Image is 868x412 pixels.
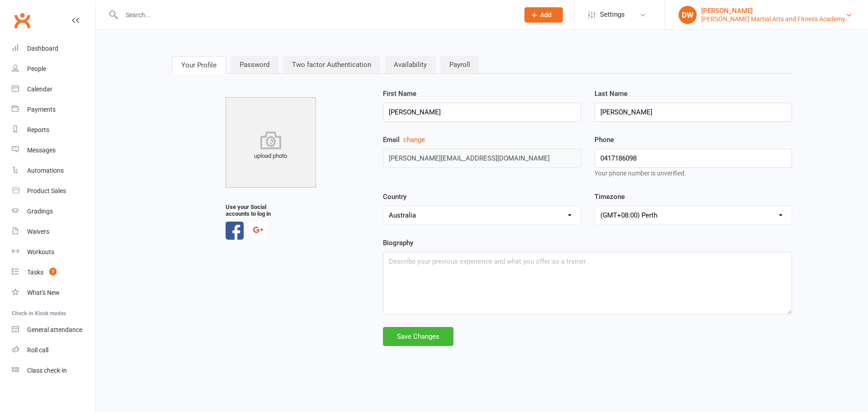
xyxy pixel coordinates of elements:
[27,147,56,154] div: Messages
[231,56,278,73] a: Password
[12,59,95,79] a: People
[27,326,82,333] div: General attendance
[385,56,436,73] a: Availability
[27,106,56,113] div: Payments
[383,88,416,99] label: First Name
[12,99,95,120] a: Payments
[27,228,49,235] div: Waivers
[12,38,95,59] a: Dashboard
[12,140,95,161] a: Messages
[383,134,580,145] label: Email
[12,262,95,283] a: Tasks 7
[11,9,33,32] a: Clubworx
[49,268,57,275] span: 7
[27,367,67,374] div: Class check-in
[600,5,625,25] span: Settings
[27,289,60,296] div: What's New
[440,56,479,73] a: Payroll
[594,134,792,145] label: Phone
[524,7,563,23] button: Add
[12,222,95,242] a: Waivers
[701,15,845,23] div: [PERSON_NAME] Martial Arts and Fitness Academy
[594,103,792,122] input: Last Name
[383,103,580,122] input: First Name
[27,187,66,194] div: Product Sales
[27,65,46,72] div: People
[12,360,95,381] a: Class kiosk mode
[119,9,513,21] input: Search...
[172,56,226,73] a: Your Profile
[12,283,95,303] a: What's New
[383,237,413,248] label: Biography
[27,45,58,52] div: Dashboard
[27,346,48,354] div: Roll call
[12,161,95,181] a: Automations
[283,56,380,73] a: Two factor Authentication
[226,204,275,217] strong: Use your Social accounts to log in
[27,126,49,133] div: Reports
[540,11,552,19] span: Add
[12,181,95,201] a: Product Sales
[701,7,845,15] div: [PERSON_NAME]
[27,85,52,93] div: Calendar
[12,340,95,360] a: Roll call
[253,227,263,233] img: source_google-3f8834fd4d8f2e2c8e010cc110e0734a99680496d2aa6f3f9e0e39c75036197d.svg
[12,242,95,262] a: Workouts
[27,167,64,174] div: Automations
[403,134,425,145] button: Email
[383,327,453,346] div: Save Changes
[594,88,627,99] label: Last Name
[594,170,686,177] span: Your phone number is unverified.
[12,320,95,340] a: General attendance kiosk mode
[679,6,697,24] div: DW
[27,248,54,256] div: Workouts
[27,208,53,215] div: Gradings
[594,191,625,202] label: Timezone
[12,79,95,99] a: Calendar
[27,269,43,276] div: Tasks
[12,201,95,222] a: Gradings
[12,120,95,140] a: Reports
[383,191,406,202] label: Country
[226,131,316,161] div: upload photo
